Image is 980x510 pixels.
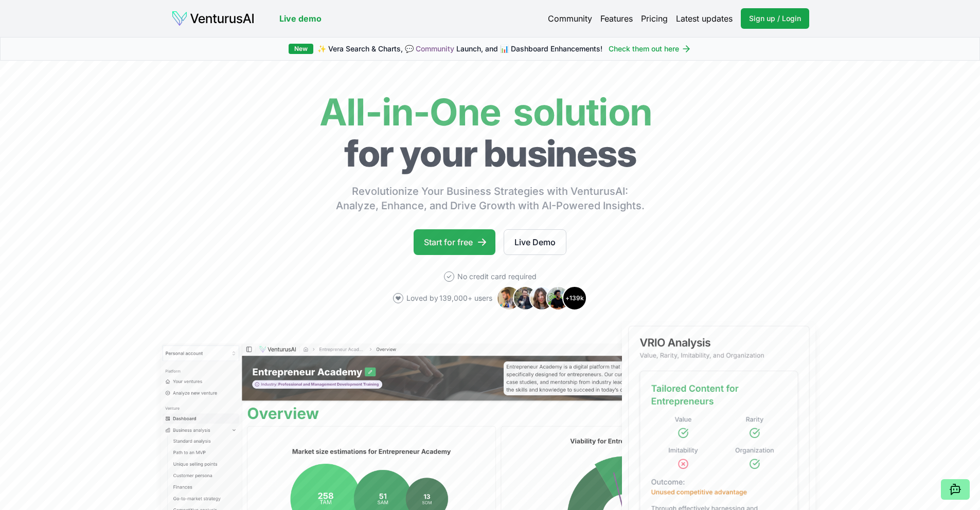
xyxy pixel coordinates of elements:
[529,286,554,311] img: Avatar 3
[600,12,633,25] a: Features
[741,8,809,29] a: Sign up / Login
[416,44,454,53] a: Community
[609,44,691,54] a: Check them out here
[317,44,602,54] span: ✨ Vera Search & Charts, 💬 Launch, and 📊 Dashboard Enhancements!
[749,13,801,24] span: Sign up / Login
[504,229,566,255] a: Live Demo
[496,286,521,311] img: Avatar 1
[676,12,733,25] a: Latest updates
[546,286,571,311] img: Avatar 4
[289,44,313,54] div: New
[641,12,668,25] a: Pricing
[171,10,255,27] img: logo
[548,12,592,25] a: Community
[513,286,538,311] img: Avatar 2
[414,229,495,255] a: Start for free
[279,12,322,25] a: Live demo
